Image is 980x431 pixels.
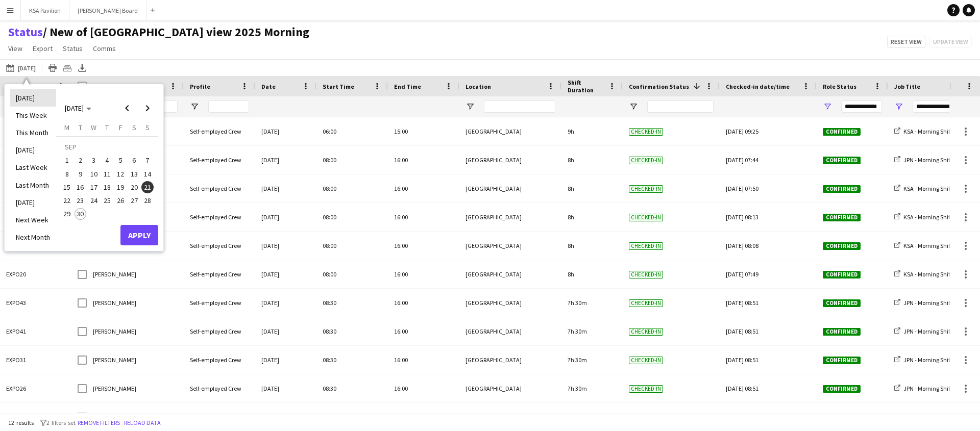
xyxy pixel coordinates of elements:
[459,174,561,202] div: [GEOGRAPHIC_DATA]
[459,117,561,145] div: [GEOGRAPHIC_DATA]
[60,181,73,194] button: 15-09-2025
[316,289,388,317] div: 08:30
[823,299,861,307] span: Confirmed
[184,374,255,402] div: Self-employed Crew
[316,317,388,345] div: 08:30
[255,260,316,288] div: [DATE]
[629,299,663,307] span: Checked-in
[87,167,101,181] button: 10-09-2025
[459,146,561,174] div: [GEOGRAPHIC_DATA]
[73,181,87,194] button: 16-09-2025
[561,117,623,145] div: 9h
[141,168,154,180] span: 14
[629,102,638,111] button: Open Filter Menu
[88,194,100,207] span: 24
[184,174,255,202] div: Self-employed Crew
[726,260,811,288] div: [DATE] 07:49
[561,403,623,431] div: 7h 30m
[101,194,114,207] button: 25-09-2025
[93,83,109,90] span: Name
[128,194,140,207] span: 27
[10,124,56,141] li: This Month
[561,289,623,317] div: 7h 30m
[101,167,114,181] button: 11-09-2025
[88,181,100,193] span: 17
[629,328,663,336] span: Checked-in
[190,102,199,111] button: Open Filter Menu
[726,403,811,431] div: [DATE] 08:50
[10,159,56,176] li: Last Week
[119,123,122,132] span: F
[59,42,87,55] a: Status
[33,44,53,53] span: Export
[255,403,316,431] div: [DATE]
[894,356,952,364] a: JPN - Morning Shift
[93,385,136,392] span: [PERSON_NAME]
[60,194,73,207] button: 22-09-2025
[255,203,316,231] div: [DATE]
[726,117,811,145] div: [DATE] 09:25
[10,194,56,211] li: [DATE]
[316,174,388,202] div: 08:00
[726,146,811,174] div: [DATE] 07:44
[903,270,952,278] span: KSA - Morning Shift
[10,107,56,124] li: This Week
[65,104,84,113] span: [DATE]
[459,403,561,431] div: [GEOGRAPHIC_DATA]
[261,83,276,90] span: Date
[894,185,952,192] a: KSA - Morning Shift
[823,328,861,336] span: Confirmed
[4,42,27,55] a: View
[465,102,475,111] button: Open Filter Menu
[903,242,952,249] span: KSA - Morning Shift
[459,232,561,260] div: [GEOGRAPHIC_DATA]
[137,98,158,118] button: Next month
[823,385,861,393] span: Confirmed
[459,317,561,345] div: [GEOGRAPHIC_DATA]
[101,181,114,194] button: 18-09-2025
[647,100,714,113] input: Confirmation Status Filter Input
[255,346,316,374] div: [DATE]
[388,260,459,288] div: 16:00
[89,42,120,55] a: Comms
[10,211,56,229] li: Next Week
[29,42,57,55] a: Export
[184,317,255,345] div: Self-employed Crew
[459,374,561,402] div: [GEOGRAPHIC_DATA]
[561,146,623,174] div: 8h
[184,260,255,288] div: Self-employed Crew
[894,156,952,164] a: JPN - Morning Shift
[73,154,87,167] button: 02-09-2025
[184,146,255,174] div: Self-employed Crew
[10,229,56,246] li: Next Month
[903,156,952,164] span: JPN - Morning Shift
[388,346,459,374] div: 16:00
[255,289,316,317] div: [DATE]
[726,289,811,317] div: [DATE] 08:51
[726,317,811,345] div: [DATE] 08:51
[127,181,140,194] button: 20-09-2025
[93,270,136,278] span: [PERSON_NAME]
[75,168,87,180] span: 9
[101,154,114,167] button: 04-09-2025
[61,181,73,193] span: 15
[561,346,623,374] div: 7h 30m
[87,181,101,194] button: 17-09-2025
[568,79,604,94] span: Shift Duration
[388,317,459,345] div: 16:00
[43,24,309,40] span: New of Osaka view 2025 Morning
[388,374,459,402] div: 16:00
[561,260,623,288] div: 8h
[903,385,952,392] span: JPN - Morning Shift
[4,62,38,74] button: [DATE]
[93,299,136,307] span: [PERSON_NAME]
[316,403,388,431] div: 08:30
[255,117,316,145] div: [DATE]
[394,83,421,90] span: End Time
[894,83,920,90] span: Job Title
[141,194,154,207] button: 28-09-2025
[141,167,154,181] button: 14-09-2025
[184,203,255,231] div: Self-employed Crew
[184,346,255,374] div: Self-employed Crew
[87,194,101,207] button: 24-09-2025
